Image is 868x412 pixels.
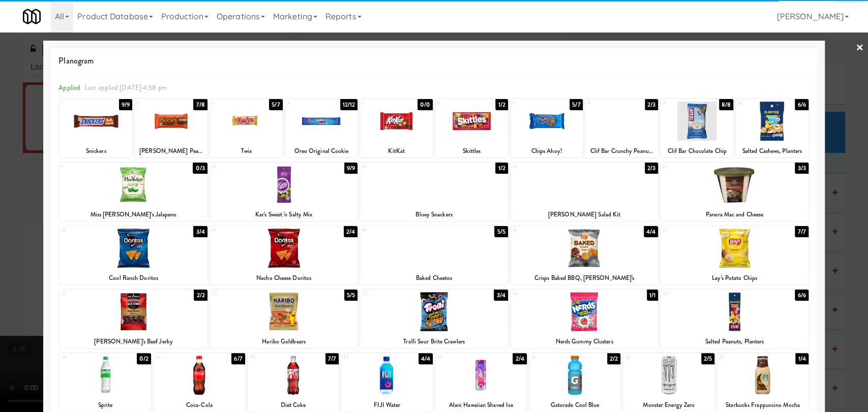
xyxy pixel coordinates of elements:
[154,399,245,411] div: Coca-Cola
[717,353,809,411] div: 331/4Starbucks Frappuccino Mocha
[84,83,167,92] span: Last applied [DATE] 4:58 pm
[511,272,658,284] div: Crisps Baked BBQ, [PERSON_NAME]'s
[645,99,658,110] div: 2/3
[59,99,132,157] div: 19/9Snickers
[59,145,132,157] div: Snickers
[624,399,713,411] div: Monster Energy Zero
[194,290,207,301] div: 2/2
[719,99,733,110] div: 8/8
[701,353,714,364] div: 2/5
[135,145,207,157] div: [PERSON_NAME] Peanut Butter Cups
[61,335,205,348] div: [PERSON_NAME]'s Beef Jerky
[737,145,807,157] div: Salted Cashews, Planters
[360,272,507,284] div: Baked Cheetos
[511,99,583,157] div: 75/7Chips Ahoy!
[625,353,669,362] div: 32
[512,208,656,221] div: [PERSON_NAME] Salad Kit
[512,145,582,157] div: Chips Ahoy!
[343,353,387,362] div: 29
[511,163,658,221] div: 142/3[PERSON_NAME] Salad Kit
[513,99,547,108] div: 7
[623,399,714,411] div: Monster Energy Zero
[736,145,809,157] div: Salted Cashews, Planters
[210,99,283,157] div: 35/7Twix
[212,272,356,284] div: Nacho Cheese Doritos
[513,226,584,235] div: 19
[210,335,357,348] div: Haribo Goldbears
[62,163,133,171] div: 11
[135,99,207,157] div: 27/8[PERSON_NAME] Peanut Butter Cups
[531,399,619,411] div: Gatorade Cool Blue
[531,353,575,362] div: 31
[156,353,199,362] div: 27
[795,99,808,110] div: 6/6
[661,290,808,348] div: 256/6Salted Peanuts, Planters
[435,145,508,157] div: Skittles
[61,145,131,157] div: Snickers
[362,226,434,235] div: 18
[362,99,396,108] div: 5
[647,290,658,301] div: 1/1
[344,226,357,237] div: 2/4
[210,290,357,348] div: 225/5Haribo Goldbears
[210,208,357,221] div: Kar's Sweet 'n Salty Mix
[62,290,133,298] div: 21
[661,272,808,284] div: Lay's Potato Chips
[661,145,733,157] div: Clif Bar Chocolate Chip
[231,353,245,364] div: 6/7
[437,145,506,157] div: Skittles
[795,290,808,301] div: 6/6
[513,290,584,298] div: 24
[210,163,357,221] div: 129/9Kar's Sweet 'n Salty Mix
[511,226,658,284] div: 194/4Crisps Baked BBQ, [PERSON_NAME]'s
[529,399,621,411] div: Gatorade Cool Blue
[645,163,658,174] div: 2/3
[360,163,507,221] div: 131/2Bluey Snackers
[435,99,508,157] div: 61/2Skittles
[193,99,207,110] div: 7/8
[662,208,806,221] div: Panera Mac and Cheese
[738,99,772,108] div: 10
[360,99,433,157] div: 50/0KitKat
[511,335,658,348] div: Nerds Gummy Clusters
[269,99,282,110] div: 5/7
[644,226,658,237] div: 4/4
[795,353,808,364] div: 1/4
[736,99,809,157] div: 106/6Salted Cashews, Planters
[59,335,207,348] div: [PERSON_NAME]'s Beef Jerky
[119,99,132,110] div: 9/9
[59,163,207,221] div: 110/3Miss [PERSON_NAME]'s Jalapeno
[344,290,357,301] div: 5/5
[193,226,207,237] div: 3/4
[495,163,507,174] div: 1/2
[137,99,171,108] div: 2
[362,208,506,221] div: Bluey Snackers
[212,99,246,108] div: 3
[58,83,80,92] span: Applied
[62,99,96,108] div: 1
[59,208,207,221] div: Miss [PERSON_NAME]'s Jalapeno
[360,208,507,221] div: Bluey Snackers
[585,99,658,157] div: 82/3Clif Bar Crunchy Peanut Butter
[58,53,809,69] span: Planogram
[154,353,245,411] div: 276/7Coca-Cola
[511,145,583,157] div: Chips Ahoy!
[512,272,656,284] div: Crisps Baked BBQ, [PERSON_NAME]'s
[212,145,281,157] div: Twix
[795,163,808,174] div: 3/3
[360,226,507,284] div: 185/5Baked Cheetos
[511,290,658,348] div: 241/1Nerds Gummy Clusters
[61,399,149,411] div: Sprite
[59,226,207,284] div: 163/4Cool Ranch Doritos
[285,145,358,157] div: Oreo Original Cookie
[662,335,806,348] div: Salted Peanuts, Planters
[437,353,481,362] div: 30
[856,33,864,64] a: ×
[663,99,697,108] div: 9
[212,335,356,348] div: Haribo Goldbears
[587,145,656,157] div: Clif Bar Crunchy Peanut Butter
[662,145,732,157] div: Clif Bar Chocolate Chip
[341,399,433,411] div: FIJI Water
[59,272,207,284] div: Cool Ranch Doritos
[23,8,41,25] img: Micromart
